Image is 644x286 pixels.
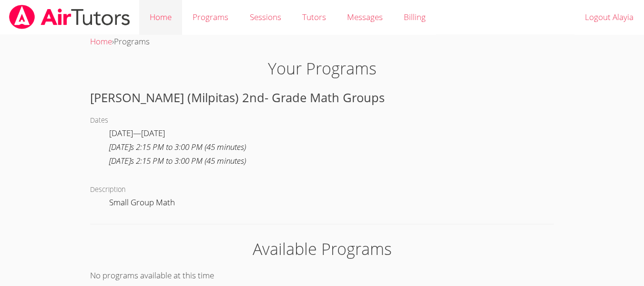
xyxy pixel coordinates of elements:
div: [DATE] s 2:15 PM to 3:00 PM ( 45 minutes ) [109,140,246,154]
div: › [90,35,554,49]
span: Programs [114,36,150,47]
span: Messages [347,11,383,22]
img: airtutors_banner-c4298cdbf04f3fff15de1276eac7730deb9818008684d7c2e4769d2f7ddbe033.png [8,5,131,29]
div: [DATE] s 2:15 PM to 3:00 PM ( 45 minutes ) [109,154,246,168]
dd: Small Group Math [109,196,177,212]
dt: Dates [90,115,108,127]
dt: Description [90,184,126,196]
h2: [PERSON_NAME] (Milpitas) 2nd- Grade Math Groups [90,88,554,106]
a: Home [90,36,112,47]
div: No programs available at this time [90,237,554,283]
h1: Your Programs [90,56,554,81]
div: [DATE] — [DATE] [109,127,246,140]
h1: Available Programs [90,237,554,261]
